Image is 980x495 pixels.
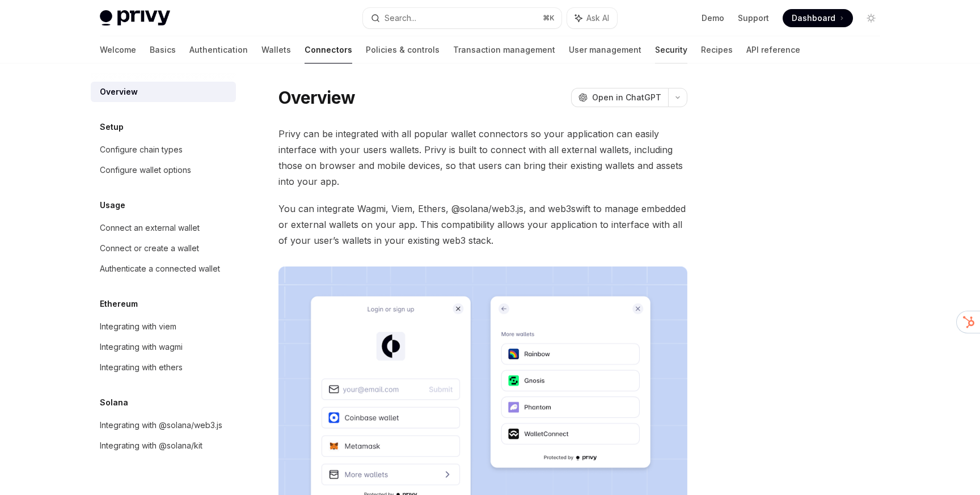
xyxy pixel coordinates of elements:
a: User management [569,36,641,64]
div: Integrating with @solana/web3.js [100,418,222,432]
div: Authenticate a connected wallet [100,262,220,276]
a: Integrating with wagmi [91,337,236,357]
a: Dashboard [783,9,853,27]
div: Overview [100,85,138,99]
h5: Setup [100,120,124,134]
a: Integrating with ethers [91,357,236,378]
img: light logo [100,10,170,26]
a: Transaction management [453,36,555,64]
div: Integrating with ethers [100,361,183,374]
div: Configure chain types [100,143,183,156]
h5: Usage [100,198,125,212]
a: Recipes [701,36,733,64]
a: Integrating with viem [91,316,236,337]
a: Support [738,12,769,24]
a: Demo [702,12,724,24]
span: You can integrate Wagmi, Viem, Ethers, @solana/web3.js, and web3swift to manage embedded or exter... [278,201,687,248]
a: Authentication [189,36,248,64]
span: Ask AI [586,12,609,24]
a: Configure chain types [91,139,236,160]
span: ⌘ K [543,14,555,23]
a: Authenticate a connected wallet [91,259,236,279]
h1: Overview [278,87,355,108]
a: Integrating with @solana/kit [91,435,236,456]
div: Connect or create a wallet [100,242,199,255]
span: Open in ChatGPT [592,92,661,103]
button: Toggle dark mode [862,9,880,27]
span: Dashboard [792,12,835,24]
span: Privy can be integrated with all popular wallet connectors so your application can easily interfa... [278,126,687,189]
h5: Ethereum [100,297,138,311]
a: Policies & controls [366,36,440,64]
a: API reference [746,36,800,64]
a: Welcome [100,36,136,64]
button: Ask AI [567,8,617,28]
a: Connectors [305,36,352,64]
div: Integrating with viem [100,320,176,333]
a: Configure wallet options [91,160,236,180]
button: Open in ChatGPT [571,88,668,107]
div: Search... [385,11,416,25]
a: Connect or create a wallet [91,238,236,259]
a: Overview [91,82,236,102]
a: Connect an external wallet [91,218,236,238]
div: Integrating with @solana/kit [100,439,202,452]
a: Security [655,36,687,64]
div: Connect an external wallet [100,221,200,235]
a: Wallets [261,36,291,64]
div: Integrating with wagmi [100,340,183,354]
button: Search...⌘K [363,8,561,28]
a: Integrating with @solana/web3.js [91,415,236,435]
a: Basics [150,36,176,64]
h5: Solana [100,396,128,409]
div: Configure wallet options [100,163,191,177]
